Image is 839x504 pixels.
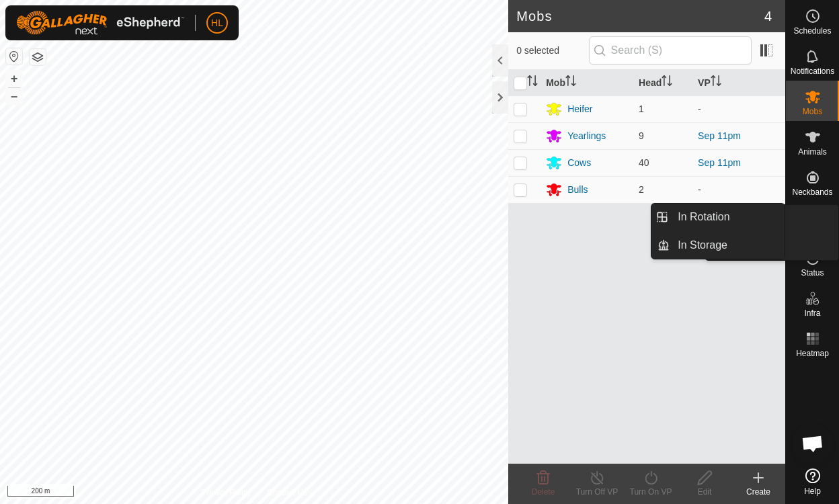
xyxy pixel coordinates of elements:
span: Heatmap [796,349,829,358]
span: Mobs [803,108,822,116]
div: Turn Off VP [570,486,624,498]
span: Animals [798,148,827,156]
a: Help [786,463,839,501]
th: VP [692,70,785,96]
div: Heifer [567,102,592,116]
a: Contact Us [268,487,307,499]
span: Status [801,269,824,277]
span: Infra [804,309,820,317]
a: Sep 11pm [698,130,741,141]
span: Notifications [791,67,834,75]
span: Schedules [793,27,831,35]
input: Search (S) [589,36,752,65]
img: Gallagher Logo [16,11,184,35]
div: Cows [567,156,591,170]
button: Map Layers [30,49,46,65]
td: - [692,95,785,122]
span: 40 [639,157,649,168]
p-sorticon: Activate to sort [662,77,672,88]
div: Edit [678,486,731,498]
span: Help [804,487,821,495]
a: In Storage [670,232,785,259]
div: Open chat [793,423,833,464]
div: Create [731,486,785,498]
li: In Rotation [651,204,785,230]
th: Head [633,70,692,96]
span: 1 [639,103,644,114]
button: + [6,71,22,87]
button: Reset Map [6,48,22,65]
span: In Rotation [678,209,729,225]
span: 4 [764,6,772,26]
th: Mob [541,70,633,96]
p-sorticon: Activate to sort [711,77,721,88]
p-sorticon: Activate to sort [527,77,538,88]
div: Bulls [567,183,588,197]
span: Delete [532,487,555,497]
td: - [692,176,785,203]
p-sorticon: Activate to sort [565,77,576,88]
div: Turn On VP [624,486,678,498]
a: Privacy Policy [201,487,251,499]
span: Neckbands [792,188,832,196]
li: In Storage [651,232,785,259]
span: 2 [639,184,644,195]
span: HL [211,16,223,30]
span: In Storage [678,237,727,253]
div: Yearlings [567,129,606,143]
span: 9 [639,130,644,141]
h2: Mobs [516,8,764,24]
a: Sep 11pm [698,157,741,168]
button: – [6,88,22,104]
span: 0 selected [516,44,588,58]
a: In Rotation [670,204,785,230]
